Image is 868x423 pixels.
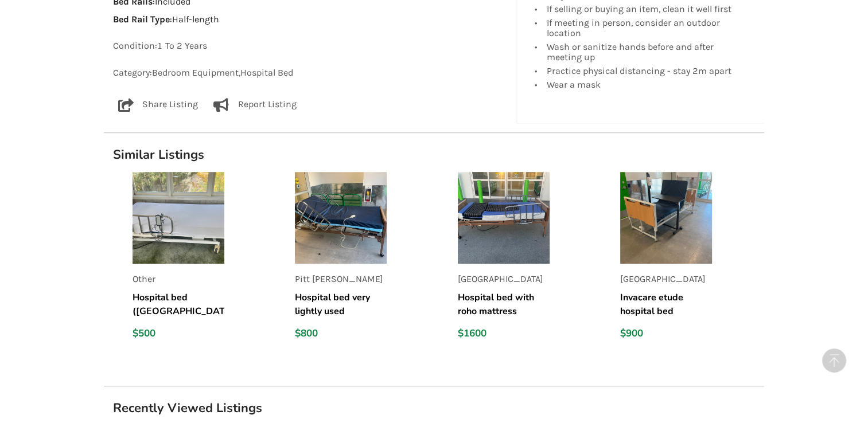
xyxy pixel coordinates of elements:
h5: Invacare etude hospital bed [620,291,712,318]
div: $1600 [458,327,550,340]
p: Category: Bedroom Equipment , Hospital Bed [113,66,507,80]
div: If selling or buying an item, clean it well first [546,2,740,16]
p: [GEOGRAPHIC_DATA] [620,273,712,286]
a: listingOtherHospital bed ([GEOGRAPHIC_DATA], [GEOGRAPHIC_DATA])$500 [133,172,277,349]
a: listing[GEOGRAPHIC_DATA]Invacare etude hospital bed$900 [620,172,764,349]
p: Report Listing [238,98,297,112]
h5: Hospital bed with roho mattress [458,291,550,318]
p: Pitt [PERSON_NAME] [295,273,387,286]
img: listing [295,172,387,264]
a: listing[GEOGRAPHIC_DATA]Hospital bed with roho mattress$1600 [458,172,602,349]
h1: Recently Viewed Listings [104,400,764,416]
div: Wash or sanitize hands before and after meeting up [546,40,740,64]
div: $500 [133,327,224,340]
img: listing [133,172,224,264]
img: listing [620,172,712,264]
div: If meeting in person, consider an outdoor location [546,16,740,40]
div: $800 [295,327,387,340]
h5: Hospital bed ([GEOGRAPHIC_DATA], [GEOGRAPHIC_DATA]) [133,291,224,318]
h5: Hospital bed very lightly used [295,291,387,318]
img: listing [458,172,550,264]
p: Condition: 1 To 2 Years [113,40,507,53]
h1: Similar Listings [104,147,764,163]
div: Wear a mask [546,78,740,90]
p: [GEOGRAPHIC_DATA] [458,273,550,286]
strong: Bed Rail Type [113,14,170,25]
div: Practice physical distancing - stay 2m apart [546,64,740,78]
a: listingPitt [PERSON_NAME]Hospital bed very lightly used$800 [295,172,439,349]
p: Other [133,273,224,286]
p: Share Listing [142,98,198,112]
p: : Half-length [113,13,507,26]
div: $900 [620,327,712,340]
